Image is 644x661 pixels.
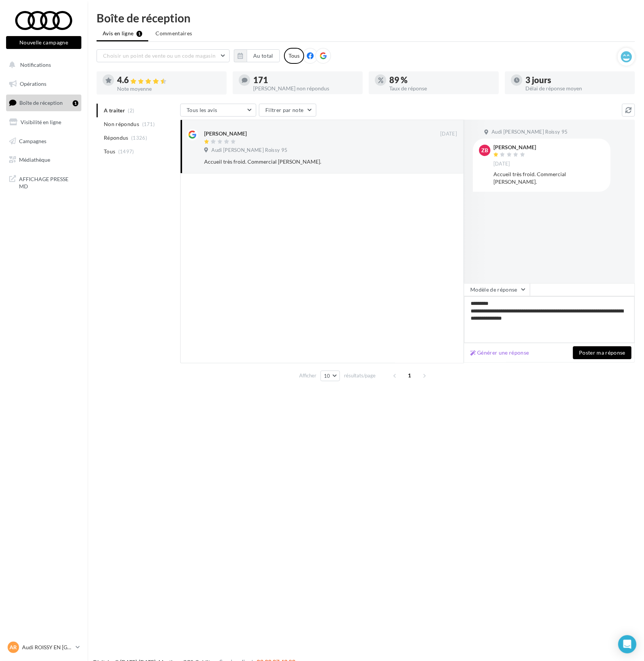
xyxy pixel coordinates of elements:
div: Accueil très froid. Commercial [PERSON_NAME]. [493,170,604,186]
span: Notifications [20,62,51,68]
button: Au total [247,49,280,62]
div: 89 % [389,76,493,84]
div: Open Intercom Messenger [618,635,636,653]
span: Visibilité en ligne [21,119,61,125]
span: Non répondus [104,120,139,128]
a: Opérations [5,76,83,92]
span: Tous les avis [187,107,217,113]
div: [PERSON_NAME] [204,130,247,137]
span: 10 [324,373,330,379]
a: Visibilité en ligne [5,114,83,130]
button: Générer une réponse [467,348,532,357]
span: Boîte de réception [19,99,63,106]
span: Choisir un point de vente ou un code magasin [103,52,216,59]
span: (1497) [118,148,134,155]
span: AFFICHAGE PRESSE MD [19,174,78,190]
div: Boîte de réception [97,12,635,24]
span: (1326) [131,135,147,141]
span: ZB [481,147,488,154]
span: Audi [PERSON_NAME] Roissy 95 [211,147,287,154]
button: Au total [234,49,280,62]
div: Tous [284,48,304,64]
div: [PERSON_NAME] non répondus [253,86,357,91]
button: Choisir un point de vente ou un code magasin [97,49,230,62]
span: Afficher [299,372,316,379]
span: Tous [104,148,115,155]
span: AR [10,644,17,651]
span: (171) [142,121,155,127]
span: [DATE] [440,131,457,137]
button: Filtrer par note [259,104,316,117]
div: [PERSON_NAME] [493,145,536,150]
span: résultats/page [344,372,376,379]
button: 10 [320,371,340,381]
a: AR Audi ROISSY EN [GEOGRAPHIC_DATA] [6,640,81,655]
button: Poster ma réponse [573,346,631,359]
span: Médiathèque [19,156,50,163]
span: Commentaires [155,30,192,37]
p: Audi ROISSY EN [GEOGRAPHIC_DATA] [22,644,73,651]
a: AFFICHAGE PRESSE MD [5,171,83,193]
div: Note moyenne [117,86,220,91]
a: Boîte de réception1 [5,95,83,111]
span: [DATE] [493,161,510,167]
span: Répondus [104,134,128,142]
div: Délai de réponse moyen [525,86,629,91]
div: Taux de réponse [389,86,493,91]
a: Médiathèque [5,152,83,168]
button: Tous les avis [180,104,256,117]
button: Notifications [5,57,80,73]
div: 1 [73,100,78,106]
a: Campagnes [5,133,83,149]
button: Modèle de réponse [464,283,530,296]
button: Nouvelle campagne [6,36,81,49]
div: 3 jours [525,76,629,84]
span: Opérations [20,80,46,87]
span: Campagnes [19,137,46,144]
div: 4.6 [117,76,220,85]
span: Audi [PERSON_NAME] Roissy 95 [492,129,568,136]
div: 171 [253,76,357,84]
span: 1 [404,369,416,382]
div: Accueil très froid. Commercial [PERSON_NAME]. [204,158,408,166]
